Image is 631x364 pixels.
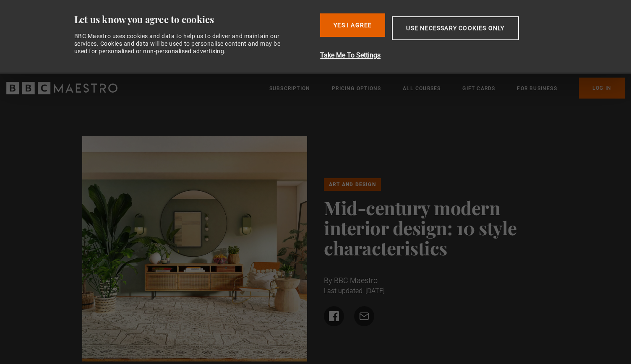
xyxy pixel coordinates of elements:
[320,13,385,37] button: Yes I Agree
[324,178,381,191] a: Art and Design
[324,287,385,295] time: Last updated: [DATE]
[392,16,519,40] button: Use necessary cookies only
[269,78,625,99] nav: Primary
[403,84,441,93] a: All Courses
[324,276,332,285] span: By
[6,82,117,94] svg: BBC Maestro
[324,198,549,258] h1: Mid-century modern interior design: 10 style characteristics
[462,84,495,93] a: Gift Cards
[269,84,310,93] a: Subscription
[579,78,625,99] a: Log In
[74,13,314,26] div: Let us know you agree to cookies
[332,84,381,93] a: Pricing Options
[74,32,290,55] div: BBC Maestro uses cookies and data to help us to deliver and maintain our services. Cookies and da...
[517,84,557,93] a: For business
[320,50,563,60] button: Take Me To Settings
[334,276,378,285] span: BBC Maestro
